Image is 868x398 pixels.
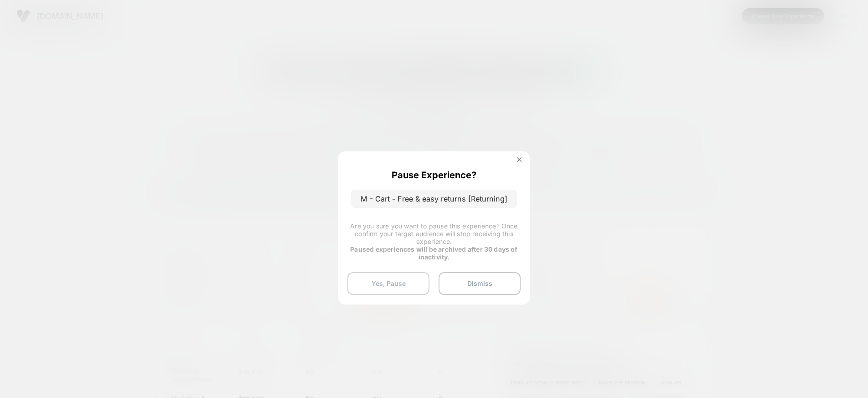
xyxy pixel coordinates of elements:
[517,157,522,162] img: close
[350,222,517,245] span: Are you sure you want to pause this experience? Once confirm your target audience will stop recei...
[392,170,476,181] p: Pause Experience?
[347,272,429,295] button: Yes, Pause
[439,272,521,295] button: Dismiss
[351,190,517,208] p: M - Cart - Free & easy returns [Returning]
[350,245,517,261] strong: Paused experiences will be archived after 30 days of inactivity.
